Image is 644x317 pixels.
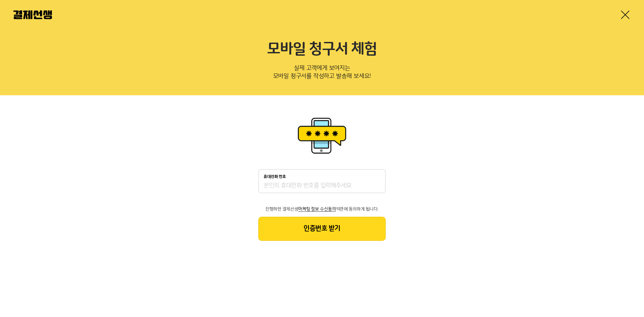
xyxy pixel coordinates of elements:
[13,40,631,58] h2: 모바일 청구서 체험
[13,62,631,85] p: 실제 고객에게 보여지는 모바일 청구서를 작성하고 발송해 보세요!
[13,10,52,19] img: 결제선생
[258,217,386,241] button: 인증번호 받기
[264,182,380,190] input: 휴대전화 번호
[264,174,286,179] p: 휴대전화 번호
[298,207,336,211] span: 마케팅 정보 수신동의
[295,115,349,156] img: 휴대폰인증 이미지
[258,207,386,211] p: 진행하면 결제선생 약관에 동의하게 됩니다.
